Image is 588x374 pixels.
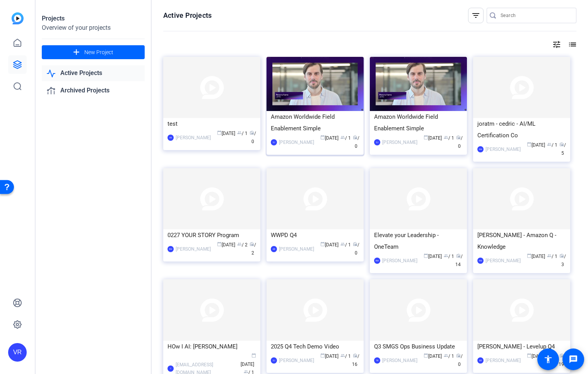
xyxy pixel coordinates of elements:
span: / 0 [353,135,359,149]
div: Projects [42,14,145,23]
span: group [444,353,448,358]
span: calendar_today [320,135,325,140]
span: group [444,135,448,140]
span: New Project [84,48,113,56]
div: RM [477,146,484,152]
span: / 16 [352,354,359,367]
span: / 19 [559,354,566,367]
span: [DATE] [527,354,545,359]
div: [PERSON_NAME] [382,357,417,364]
span: group [340,135,345,140]
span: calendar_today [320,353,325,358]
span: / 5 [559,142,566,156]
span: radio [250,242,254,246]
span: radio [250,130,254,135]
span: [DATE] [217,242,235,248]
div: WWPD Q4 [271,229,359,241]
div: BW [374,258,380,264]
span: [DATE] [320,242,338,248]
span: / 1 [444,135,454,141]
div: Overview of your projects [42,23,145,32]
div: SJ [374,139,380,145]
span: [DATE] [320,135,338,141]
div: Elevate your Leadership - OneTeam [374,229,463,253]
span: group [547,253,552,258]
div: VR [168,135,174,141]
div: RM [477,258,484,264]
div: [PERSON_NAME] [176,134,211,142]
span: calendar_today [424,135,428,140]
span: [DATE] [527,142,545,148]
div: Amazon Worldwide Field Enablement Simple [374,111,463,134]
img: blue-gradient.svg [12,12,24,24]
mat-icon: accessibility [544,355,553,364]
h1: Active Projects [163,11,212,20]
mat-icon: tune [552,40,561,49]
span: calendar_today [527,253,532,258]
span: group [244,369,248,374]
div: SJ [271,357,277,364]
span: / 1 [444,254,454,259]
mat-icon: add [72,48,81,57]
span: [DATE] [241,354,256,367]
span: [DATE] [320,354,338,359]
span: / 0 [456,354,463,367]
div: HOw I AI: [PERSON_NAME] [168,341,256,352]
span: [DATE] [424,354,442,359]
span: calendar_today [251,353,256,358]
mat-icon: message [569,355,578,364]
div: [PERSON_NAME] - Levelup Q4 [477,341,566,352]
span: radio [353,135,357,140]
div: 2025 Q4 Tech Demo Video [271,341,359,352]
span: / 1 [340,135,351,141]
div: joratm - cedric - AI/ML Certification Co [477,118,566,141]
div: SJ [271,139,277,145]
span: group [444,253,448,258]
span: [DATE] [424,254,442,259]
div: [PERSON_NAME] [382,138,417,146]
span: [DATE] [217,131,235,136]
span: radio [456,135,461,140]
div: [PERSON_NAME] [176,245,211,253]
span: calendar_today [527,353,532,358]
div: [PERSON_NAME] [382,257,417,265]
span: / 1 [547,142,557,148]
span: [DATE] [527,254,545,259]
span: / 14 [455,254,463,267]
span: calendar_today [527,142,532,147]
span: / 3 [559,254,566,267]
span: calendar_today [424,253,428,258]
div: [PERSON_NAME] [485,257,521,265]
span: / 0 [250,131,256,144]
span: radio [559,142,564,147]
div: [PERSON_NAME] [485,145,521,153]
div: BW [168,246,174,252]
div: [PERSON_NAME] [485,357,521,364]
span: calendar_today [424,353,428,358]
span: / 0 [353,242,359,256]
span: / 1 [237,131,248,136]
div: [PERSON_NAME] [279,357,314,364]
div: T [168,365,174,372]
div: Amazon Worldwide Field Enablement Simple [271,111,359,134]
mat-icon: list [567,40,576,49]
span: calendar_today [217,130,222,135]
div: Q3 SMGS Ops Business Update [374,341,463,352]
span: / 1 [444,354,454,359]
div: [PERSON_NAME] - Amazon Q - Knowledge [477,229,566,253]
span: radio [353,353,357,358]
button: New Project [42,45,145,59]
div: VR [8,343,27,362]
span: / 2 [237,242,248,248]
span: group [340,353,345,358]
span: / 2 [250,242,256,256]
span: / 1 [340,242,351,248]
span: radio [456,253,461,258]
span: / 1 [547,254,557,259]
span: group [237,242,242,246]
div: AB [271,246,277,252]
span: calendar_today [217,242,222,246]
span: radio [559,253,564,258]
mat-icon: filter_list [471,11,480,20]
div: test [168,118,256,130]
